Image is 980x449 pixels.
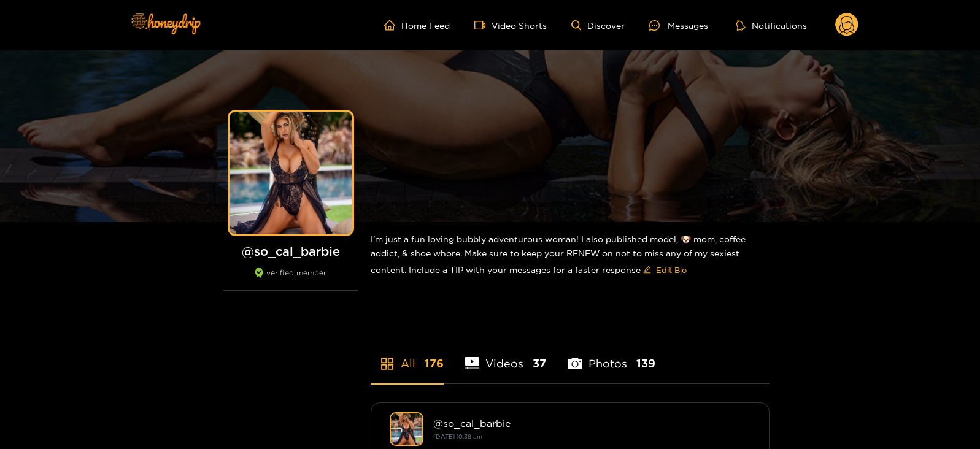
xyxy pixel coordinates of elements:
span: home [384,20,401,31]
a: Discover [571,20,625,31]
div: I’m just a fun loving bubbly adventurous woman! I also published model, 🐶 mom, coffee addict, & s... [371,222,770,290]
h1: @ so_cal_barbie [223,244,358,259]
li: All [371,328,444,383]
a: Home Feed [384,20,450,31]
span: edit [643,266,651,275]
span: 139 [636,356,655,371]
div: verified member [223,268,358,291]
li: Photos [568,328,655,383]
button: Notifications [733,19,811,31]
span: Edit Bio [656,264,687,276]
button: editEdit Bio [641,260,689,280]
span: appstore [380,356,395,371]
div: @ so_cal_barbie [433,418,750,429]
span: 37 [533,356,546,371]
span: 176 [425,356,444,371]
li: Videos [465,328,547,383]
span: video-camera [474,20,492,31]
small: [DATE] 10:38 am [433,433,482,440]
div: Messages [649,18,708,33]
a: Video Shorts [474,20,547,31]
img: so_cal_barbie [390,412,423,446]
